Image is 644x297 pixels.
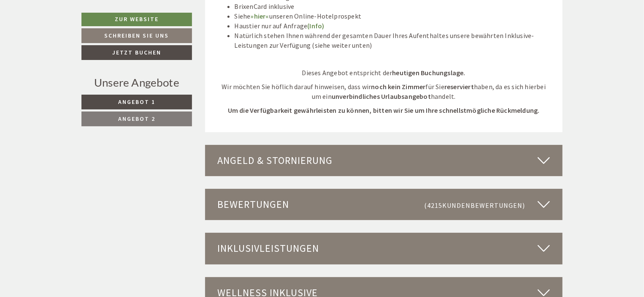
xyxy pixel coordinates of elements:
[81,13,192,26] a: Zur Website
[218,82,550,101] p: Wir möchten Sie höflich darauf hinweisen, dass wir für Sie haben, da es sich hierbei um ein handelt.
[13,25,134,32] div: [GEOGRAPHIC_DATA]
[332,92,431,101] strong: unverbindliches Urlaubsangebot
[307,22,324,30] a: (Info)
[118,115,155,123] span: Angebot 2
[151,7,181,21] div: [DATE]
[81,28,192,43] a: Schreiben Sie uns
[282,223,333,237] button: Senden
[392,68,465,77] strong: heutigen Buchungslage.
[424,201,525,210] small: (4215 )
[444,82,474,91] strong: reserviert
[442,201,522,210] span: Kundenbewertungen
[7,23,138,49] div: Guten Tag, wie können wir Ihnen helfen?
[235,31,550,50] li: Natürlich stehen Ihnen während der gesamten Dauer Ihres Aufenthaltes unsere bewährten Inklusive-L...
[205,145,563,176] div: Angeld & Stornierung
[81,45,192,60] a: Jetzt buchen
[218,68,550,78] p: Dieses Angebot entspricht der
[205,189,563,220] div: Bewertungen
[118,98,155,106] span: Angebot 1
[371,82,425,91] strong: noch kein Zimmer
[251,12,269,20] a: »hier«
[235,2,550,11] li: BrixenCard inklusive
[13,41,134,47] small: 14:06
[81,75,192,90] div: Unsere Angebote
[205,233,563,264] div: Inklusivleistungen
[228,106,540,114] strong: Um die Verfügbarkeit gewährleisten zu können, bitten wir Sie um Ihre schnellstmögliche Rückmeldung.
[235,11,550,21] li: Siehe unseren Online-Hotelprospekt
[235,21,550,31] li: Haustier nur auf Anfrage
